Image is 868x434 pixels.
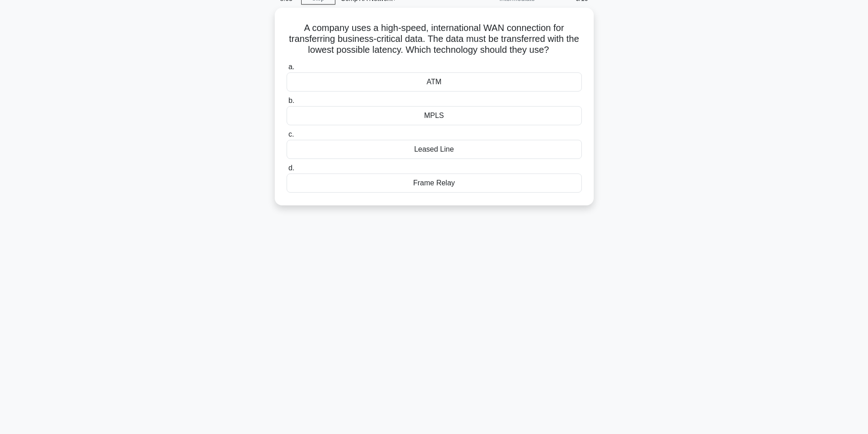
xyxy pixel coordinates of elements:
[288,63,294,71] span: a.
[288,97,294,104] span: b.
[288,164,294,172] span: d.
[287,174,582,193] div: Frame Relay
[287,106,582,125] div: MPLS
[286,22,583,56] h5: A company uses a high-speed, international WAN connection for transferring business-critical data...
[287,72,582,92] div: ATM
[288,130,294,138] span: c.
[287,140,582,159] div: Leased Line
